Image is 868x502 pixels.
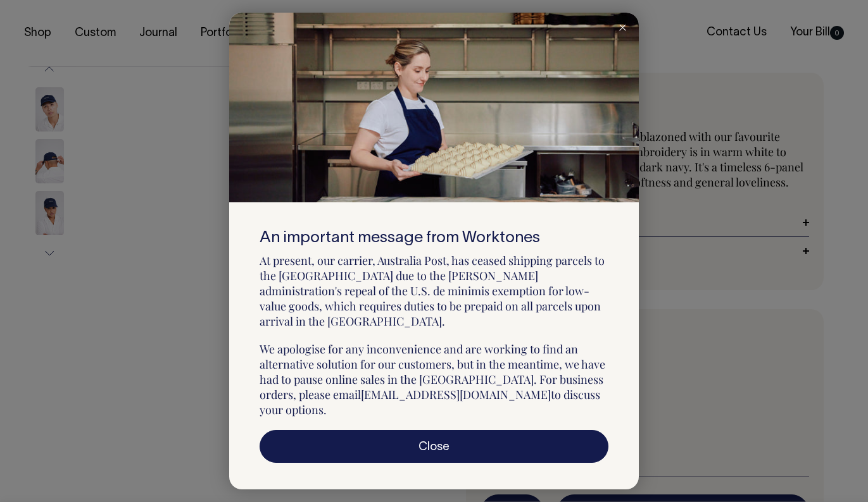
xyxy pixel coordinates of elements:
[361,387,551,402] a: [EMAIL_ADDRESS][DOMAIN_NAME]
[260,230,608,247] h6: An important message from Worktones
[260,430,608,463] a: Close
[260,341,608,417] p: We apologise for any inconvenience and are working to find an alternative solution for our custom...
[229,13,639,202] img: Snowy mountain peak at sunrise
[260,253,608,329] p: At present, our carrier, Australia Post, has ceased shipping parcels to the [GEOGRAPHIC_DATA] due...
